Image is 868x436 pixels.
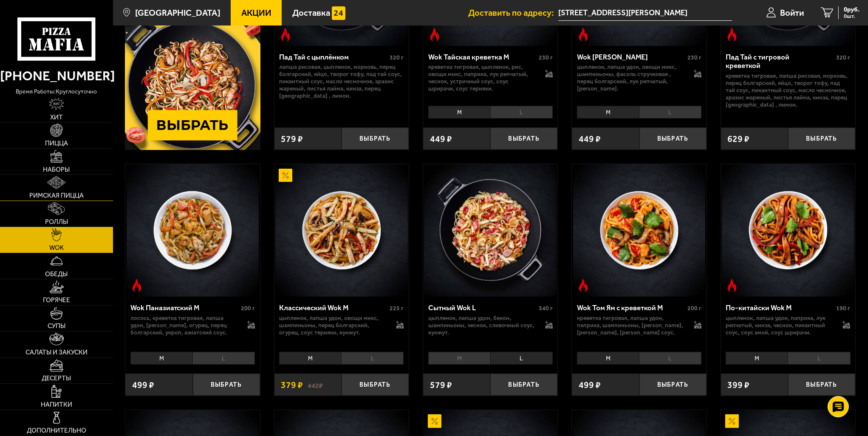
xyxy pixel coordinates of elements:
p: лосось, креветка тигровая, лапша удон, [PERSON_NAME], огурец, перец болгарский, укроп, азиатский ... [130,314,238,336]
li: M [428,352,490,365]
img: Классический Wok M [275,164,408,297]
span: Войти [780,8,804,17]
span: 399 ₽ [728,380,750,389]
span: 629 ₽ [728,134,750,143]
button: Выбрать [342,374,409,396]
li: L [639,352,701,365]
li: L [192,352,255,365]
button: Выбрать [788,374,855,396]
span: 230 г [539,54,553,61]
a: Острое блюдоWok Том Ям с креветкой M [572,164,706,297]
img: По-китайски Wok M [722,164,854,297]
button: Выбрать [342,127,409,150]
span: WOK [49,245,64,251]
li: M [130,352,192,365]
button: Выбрать [193,374,260,396]
input: Ваш адрес доставки [558,5,732,21]
span: 190 г [836,305,850,312]
span: Десерты [42,375,71,382]
img: Острое блюдо [725,28,739,41]
span: 449 ₽ [579,134,601,143]
span: Акции [241,8,271,17]
p: цыпленок, лапша удон, овощи микс, шампиньоны, перец болгарский, огурец, соус терияки, кунжут. [279,314,387,336]
li: M [279,352,341,365]
button: Выбрать [639,127,707,150]
span: Доставить по адресу: [468,8,558,17]
span: 449 ₽ [430,134,452,143]
span: 0 шт. [844,14,860,19]
span: 499 ₽ [132,380,154,389]
div: Сытный Wok L [428,303,537,312]
s: 442 ₽ [308,380,323,389]
a: Острое блюдоWok Паназиатский M [125,164,260,297]
div: Пад Тай с тигровой креветкой [726,53,834,70]
img: Острое блюдо [577,28,590,41]
div: По-китайски Wok M [726,303,834,312]
span: Горячее [43,297,70,303]
li: L [639,106,701,119]
li: M [577,106,639,119]
button: Выбрать [490,127,557,150]
p: креветка тигровая, лапша рисовая, морковь, перец болгарский, яйцо, творог тофу, пад тай соус, пик... [726,72,850,108]
span: Дополнительно [27,428,86,434]
li: L [490,106,553,119]
span: Напитки [41,402,72,408]
li: M [726,352,788,365]
span: Хит [50,114,63,121]
a: АкционныйКлассический Wok M [274,164,409,297]
img: Wok Том Ям с креветкой M [573,164,706,297]
div: Wok Тайская креветка M [428,53,537,61]
span: Римская пицца [29,193,84,199]
span: 0 руб. [844,6,860,13]
span: Обеды [45,271,68,277]
span: Супы [48,323,65,329]
div: Wok [PERSON_NAME] [577,53,685,61]
p: цыпленок, лапша удон, овощи микс, шампиньоны, фасоль стручковая , перец болгарский, лук репчатый,... [577,63,685,92]
li: L [490,352,553,365]
img: Острое блюдо [279,28,292,41]
img: Острое блюдо [130,279,144,292]
span: Доставка [292,8,330,17]
p: креветка тигровая, цыпленок, рис, овощи микс, паприка, лук репчатый, чеснок, устричный соус, соус... [428,63,536,92]
li: L [788,352,850,365]
span: 225 г [390,305,404,312]
a: Острое блюдоПо-китайски Wok M [721,164,855,297]
img: Острое блюдо [428,28,441,41]
li: M [428,106,490,119]
img: Острое блюдо [577,279,590,292]
div: Пад Тай с цыплёнком [279,53,387,61]
button: Выбрать [639,374,707,396]
span: 579 ₽ [430,380,452,389]
p: цыпленок, лапша удон, бекон, шампиньоны, чеснок, сливочный соус, кунжут. [428,314,536,336]
img: 15daf4d41897b9f0e9f617042186c801.svg [332,6,345,20]
span: 340 г [539,305,553,312]
li: L [341,352,404,365]
a: Сытный Wok L [423,164,557,297]
button: Выбрать [788,127,855,150]
p: креветка тигровая, лапша удон, паприка, шампиньоны, [PERSON_NAME], [PERSON_NAME], [PERSON_NAME] с... [577,314,685,336]
div: Классический Wok M [279,303,387,312]
span: 200 г [241,305,255,312]
p: цыпленок, лапша удон, паприка, лук репчатый, кинза, чеснок, пикантный соус, соус Амой, соус шрирачи. [726,314,834,336]
img: Акционный [279,169,292,182]
div: Wok Паназиатский M [130,303,239,312]
span: Пицца [45,140,68,147]
p: лапша рисовая, цыпленок, морковь, перец болгарский, яйцо, творог тофу, пад тай соус, пикантный со... [279,63,404,99]
img: Острое блюдо [725,279,739,292]
img: Акционный [428,414,441,428]
button: Выбрать [490,374,557,396]
span: 320 г [836,54,850,61]
span: 230 г [687,54,701,61]
li: M [577,352,639,365]
span: Салаты и закуски [25,349,88,356]
span: 499 ₽ [579,380,601,389]
div: Wok Том Ям с креветкой M [577,303,685,312]
span: 200 г [687,305,701,312]
span: 320 г [390,54,404,61]
span: [GEOGRAPHIC_DATA] [135,8,221,17]
span: Роллы [45,219,68,225]
span: 579 ₽ [281,134,303,143]
img: Сытный Wok L [424,164,557,297]
img: Wok Паназиатский M [127,164,259,297]
span: Наборы [43,167,70,173]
